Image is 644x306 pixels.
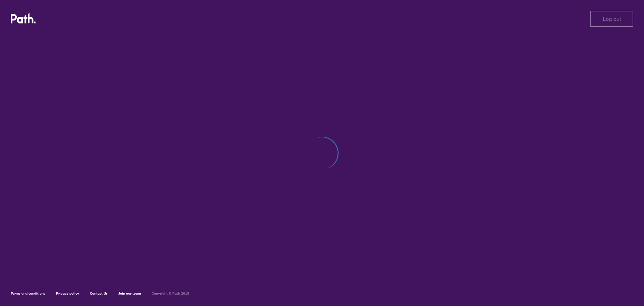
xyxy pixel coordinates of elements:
[11,291,45,296] a: Terms and conditions
[56,291,79,296] a: Privacy policy
[118,291,141,296] a: Join our team
[152,292,189,296] h6: Copyright © Path 2018
[590,11,633,27] button: Log out
[603,16,621,22] span: Log out
[90,291,108,296] a: Contact Us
